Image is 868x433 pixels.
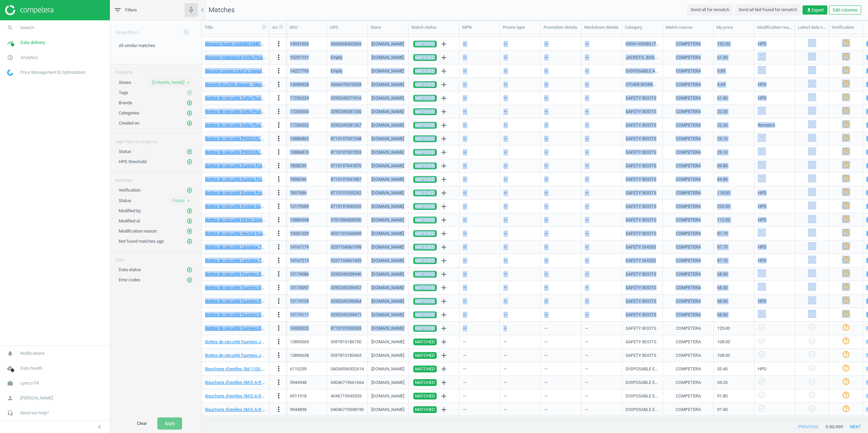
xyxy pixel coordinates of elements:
[179,25,193,39] button: add_circle_outline
[186,208,193,214] i: add_circle_outline
[119,121,139,126] span: Created on
[806,7,824,13] span: Export
[183,29,189,35] i: add_circle_outline
[829,5,861,15] button: Edit columns
[186,277,193,283] button: add_circle_outline
[20,380,39,386] span: Lyreco FR
[791,421,826,433] button: previous
[186,228,193,234] i: add_circle_outline
[186,149,193,155] i: add_circle_outline
[826,424,834,430] span: 0 - 50
[119,208,141,213] span: Modified by
[798,24,826,30] div: Latest data status
[209,6,235,14] span: Matches
[186,100,193,106] i: add_circle_outline
[186,110,193,116] button: add_circle_outline
[198,6,206,14] i: chevron_left
[716,24,751,30] div: My price
[371,24,406,30] div: Store
[119,149,131,154] span: Status
[119,110,139,115] span: Categories
[186,208,193,214] button: add_circle_outline
[186,159,193,165] i: add_circle_outline
[186,277,193,283] i: add_circle_outline
[4,392,17,405] i: person
[204,24,267,30] div: Title
[186,89,193,96] button: add_circle_outline
[186,267,193,273] i: add_circle_outline
[666,24,711,30] div: Match source
[186,238,193,244] i: add_circle_outline
[186,120,193,126] i: add_circle_outline
[20,395,53,401] span: [PERSON_NAME]
[757,24,792,30] div: Modification reason
[119,80,131,85] span: Stores
[119,198,131,203] span: Status
[4,377,17,390] i: work
[843,421,868,433] button: next
[186,120,193,127] button: add_circle_outline
[20,410,49,416] span: Need our help?
[289,24,324,30] div: SKU
[4,21,17,34] i: search
[110,20,201,39] div: Saved filters
[186,90,193,96] i: add_circle_outline
[4,407,17,419] i: headset_mic
[186,218,193,224] i: add_circle_outline
[186,238,193,245] button: add_circle_outline
[186,148,193,155] button: add_circle_outline
[186,266,193,273] button: add_circle_outline
[411,24,456,30] div: Match status
[20,55,38,61] span: Analytics
[119,100,132,105] span: Brands
[186,187,193,194] button: add_circle_outline
[110,64,201,75] div: Products
[330,24,365,30] div: UPC
[110,252,201,263] div: Data
[625,24,660,30] div: Category
[503,24,538,30] div: Promo type
[119,229,157,234] span: Modification reason
[157,417,182,430] button: Apply
[832,24,860,30] div: Verification
[462,24,497,30] div: MPN
[20,350,45,356] span: Notifications
[803,5,827,15] button: get_appExport
[119,188,140,193] span: Verification
[834,424,843,430] span: / 499
[186,198,191,203] i: close
[20,25,34,31] span: Search
[4,347,17,360] i: notifications
[4,36,17,49] i: timeline
[4,51,17,64] i: pie_chart_outlined
[186,228,193,235] button: add_circle_outline
[186,80,191,85] i: close
[114,6,122,14] i: filter_list
[20,69,85,75] span: Price Management & Optimization
[806,7,812,13] i: get_app
[125,7,137,13] span: Filters
[687,4,733,15] button: Send all for rematch
[186,158,193,165] button: add_circle_outline
[152,80,184,86] span: [DOMAIN_NAME]
[20,40,45,46] span: Data delivery
[584,24,619,30] div: Markdown details
[186,218,193,224] button: add_circle_outline
[119,43,155,48] span: All similar matches
[20,365,42,371] span: Data health
[110,134,201,145] div: High Price Divergence
[173,198,184,204] span: Found
[7,69,13,76] img: wGWNvw8QSZomAAAAABJRU5ErkJggg==
[186,100,193,106] button: add_circle_outline
[91,423,108,431] button: chevron_left
[119,159,146,164] span: HPD threshold
[110,172,201,183] div: Matches
[186,110,193,116] i: add_circle_outline
[186,187,193,193] i: add_circle_outline
[119,277,140,282] span: Error codes
[119,239,164,244] span: Not found matches age
[130,417,154,430] button: Clear
[119,218,140,223] span: Modified at
[202,34,868,415] div: grid
[735,4,801,15] button: Send all Not found for rematch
